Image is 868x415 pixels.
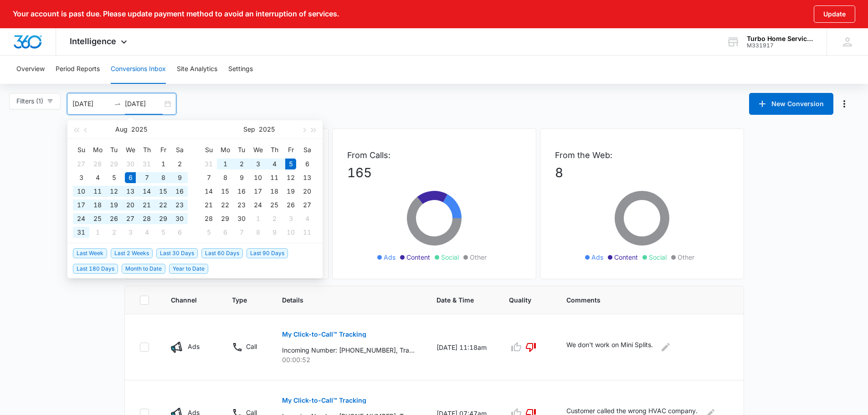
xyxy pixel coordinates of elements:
[16,55,45,84] button: Overview
[76,227,87,238] div: 31
[139,212,155,225] td: 2025-08-28
[158,159,169,169] div: 1
[555,163,729,182] p: 8
[437,295,474,305] span: Date & Time
[299,184,315,198] td: 2025-09-20
[125,172,136,183] div: 6
[282,345,415,355] p: Incoming Number: [PHONE_NUMBER], Tracking Number: [PHONE_NUMBER], Ring To: [PHONE_NUMBER], Caller...
[252,213,263,224] div: 1
[174,172,185,183] div: 9
[233,171,250,184] td: 2025-09-09
[73,184,89,198] td: 2025-08-10
[269,213,280,224] div: 2
[125,200,136,210] div: 20
[555,149,729,161] p: From the Web:
[203,159,214,169] div: 31
[217,171,233,184] td: 2025-09-08
[92,186,103,197] div: 11
[141,186,152,197] div: 14
[228,55,253,84] button: Settings
[92,159,103,169] div: 28
[282,184,299,198] td: 2025-09-19
[131,120,147,138] button: 2025
[92,213,103,224] div: 25
[220,186,231,197] div: 15
[252,186,263,197] div: 17
[106,171,122,184] td: 2025-08-05
[73,157,89,171] td: 2025-07-27
[73,248,107,258] span: Last Week
[139,184,155,198] td: 2025-08-14
[108,200,119,210] div: 19
[73,143,89,157] th: Su
[174,227,185,238] div: 6
[220,213,231,224] div: 29
[749,93,833,115] button: New Conversion
[269,227,280,238] div: 9
[171,157,188,171] td: 2025-08-02
[76,200,87,210] div: 17
[269,186,280,197] div: 18
[106,225,122,239] td: 2025-09-02
[203,227,214,238] div: 5
[282,198,299,212] td: 2025-09-26
[203,172,214,183] div: 7
[302,172,313,183] div: 13
[171,198,188,212] td: 2025-08-23
[106,143,122,157] th: Tu
[282,389,366,411] button: My Click-to-Call™ Tracking
[122,198,139,212] td: 2025-08-20
[171,171,188,184] td: 2025-08-09
[155,171,171,184] td: 2025-08-08
[200,171,217,184] td: 2025-09-07
[155,143,171,157] th: Fr
[174,200,185,210] div: 23
[125,99,163,109] input: End date
[250,225,266,239] td: 2025-10-08
[252,159,263,169] div: 3
[73,171,89,184] td: 2025-08-03
[141,227,152,238] div: 4
[200,198,217,212] td: 2025-09-21
[649,252,667,262] span: Social
[441,252,459,262] span: Social
[141,213,152,224] div: 28
[156,248,198,258] span: Last 30 Days
[106,212,122,225] td: 2025-08-26
[266,198,282,212] td: 2025-09-25
[282,171,299,184] td: 2025-09-12
[347,149,521,161] p: From Calls:
[282,295,401,305] span: Details
[266,171,282,184] td: 2025-09-11
[282,331,366,338] p: My Click-to-Call™ Tracking
[217,157,233,171] td: 2025-09-01
[200,184,217,198] td: 2025-09-14
[203,213,214,224] div: 28
[139,143,155,157] th: Th
[122,157,139,171] td: 2025-07-30
[73,225,89,239] td: 2025-08-31
[108,186,119,197] div: 12
[125,213,136,224] div: 27
[122,264,165,274] span: Month to Date
[236,172,247,183] div: 9
[259,120,275,138] button: 2025
[169,264,208,274] span: Year to Date
[236,227,247,238] div: 7
[302,200,313,210] div: 27
[282,157,299,171] td: 2025-09-05
[171,212,188,225] td: 2025-08-30
[837,97,852,111] button: Manage Numbers
[299,157,315,171] td: 2025-09-06
[200,157,217,171] td: 2025-08-31
[347,163,521,182] p: 165
[92,227,103,238] div: 1
[114,100,121,108] span: to
[814,5,855,23] button: Update
[470,252,487,262] span: Other
[250,184,266,198] td: 2025-09-17
[171,295,197,305] span: Channel
[285,213,296,224] div: 3
[302,186,313,197] div: 20
[108,172,119,183] div: 5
